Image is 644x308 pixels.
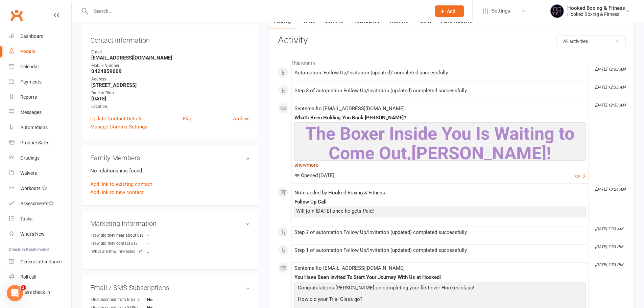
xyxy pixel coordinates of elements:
[9,135,71,150] a: Product Sales
[296,295,584,305] p: How did your Trial Class go?
[20,259,62,264] div: General attendance
[296,284,584,293] p: Congratulations [PERSON_NAME] on completing your first ever Hooked class!
[147,250,186,255] strong: -
[9,74,71,90] a: Payments
[183,115,192,123] a: Flag
[9,285,71,300] a: Class kiosk mode
[595,262,623,267] i: [DATE] 7:33 PM
[90,115,143,123] a: Update Contact Details
[90,188,144,196] a: Add link to new contact
[20,155,40,161] div: Gradings
[294,265,405,271] span: Sent email to [EMAIL_ADDRESS][DOMAIN_NAME]
[294,105,405,112] span: Sent email to [EMAIL_ADDRESS][DOMAIN_NAME]
[9,59,71,74] a: Calendar
[233,115,250,123] a: Archive
[147,233,186,238] strong: -
[294,88,586,94] div: Step 3 of automation Follow Up/Invitation (updated) completed successfully
[20,140,49,145] div: Product Sales
[91,240,147,247] div: How did they contact us?
[278,56,626,67] li: This Month
[147,297,186,302] strong: No
[90,220,250,227] h3: Marketing Information
[447,8,455,14] span: Add
[9,90,71,105] a: Reports
[305,123,574,163] span: The Boxer Inside You Is Waiting to Come Out,
[20,289,50,295] div: Class check-in
[90,123,147,131] a: Manage Comms Settings
[294,247,586,253] div: Step 1 of automation Follow Up/Invitation (updated) completed successfully
[595,67,625,72] i: [DATE] 12:33 AM
[20,64,39,69] div: Calendar
[9,211,71,227] a: Tasks
[9,120,71,135] a: Automations
[20,79,42,85] div: Payments
[91,63,250,69] div: Mobile Number
[91,90,250,96] div: Date of Birth
[9,181,71,196] a: Workouts
[575,172,586,181] button: 3
[9,150,71,166] a: Gradings
[89,6,426,16] input: Search...
[294,172,334,179] span: Opened [DATE]
[20,186,41,191] div: Workouts
[20,170,37,176] div: Waivers
[567,11,625,17] div: Hooked Boxing & Fitness
[411,143,546,164] span: [PERSON_NAME]
[21,285,26,290] span: 3
[294,275,586,280] div: You Have Been Invited To Start Your Journey With Us at Hooked!
[90,167,250,175] p: No relationships found.
[20,33,44,39] div: Dashboard
[8,7,25,24] a: Clubworx
[91,232,147,239] div: How did they hear about us?
[91,82,250,88] strong: [STREET_ADDRESS]
[91,103,250,110] div: Location
[7,285,23,301] iframe: Intercom live chat
[20,94,37,100] div: Reports
[9,196,71,211] a: Assessments
[90,284,250,291] h3: Email / SMS Subscriptions
[20,201,54,206] div: Assessments
[595,187,625,192] i: [DATE] 10:24 AM
[90,180,152,188] a: Add link to existing contact
[90,34,250,44] h3: Contact information
[9,105,71,120] a: Messages
[90,154,250,162] h3: Family Members
[20,125,48,130] div: Automations
[147,241,186,246] strong: -
[294,199,586,205] div: Follow Up Call
[550,4,564,18] img: thumb_image1731986243.png
[546,143,551,164] span: !
[595,244,623,249] i: [DATE] 7:33 PM
[595,103,625,108] i: [DATE] 12:33 AM
[492,3,510,19] span: Settings
[20,49,35,54] div: People
[91,248,147,255] div: What are they interested in?
[20,110,42,115] div: Messages
[91,96,250,102] strong: [DATE]
[294,230,586,235] div: Step 2 of automation Follow Up/Invitation (updated) completed successfully
[296,208,584,214] div: Will join [DATE] once he gets Paid!
[20,274,36,280] div: Roll call
[294,70,586,76] div: Automation 'Follow Up/Invitation (updated)' completed successfully
[20,216,32,221] div: Tasks
[91,55,250,61] strong: [EMAIL_ADDRESS][DOMAIN_NAME]
[294,115,586,121] div: What's Been Holding You Back [PERSON_NAME]?
[595,85,625,90] i: [DATE] 12:33 AM
[91,68,250,74] strong: 0424859009
[9,29,71,44] a: Dashboard
[9,44,71,59] a: People
[294,160,586,170] a: show more
[91,76,250,82] div: Address
[9,166,71,181] a: Waivers
[294,190,586,196] div: Note added by Hooked Boxing & Fitness
[435,5,464,17] button: Add
[20,231,45,237] div: What's New
[9,254,71,269] a: General attendance kiosk mode
[91,297,147,303] div: Unsubscribed from Emails
[91,49,250,55] div: Email
[9,227,71,242] a: What's New
[567,5,625,11] div: Hooked Boxing & Fitness
[9,269,71,285] a: Roll call
[278,35,626,46] h3: Activity
[595,227,623,231] i: [DATE] 7:33 AM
